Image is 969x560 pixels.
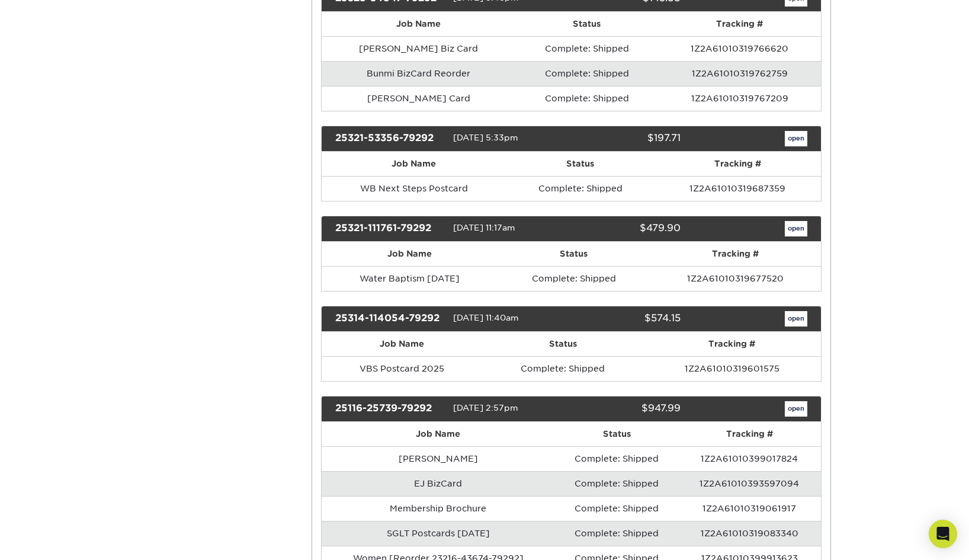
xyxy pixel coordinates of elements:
[658,36,821,61] td: 1Z2A61010319766620
[562,131,689,146] div: $197.71
[516,86,659,111] td: Complete: Shipped
[678,446,821,471] td: 1Z2A61010399017824
[555,496,678,521] td: Complete: Shipped
[322,152,506,176] th: Job Name
[322,61,516,86] td: Bunmi BizCard Reorder
[322,356,483,381] td: VBS Postcard 2025
[322,86,516,111] td: [PERSON_NAME] Card
[678,471,821,496] td: 1Z2A61010393597094
[555,422,678,446] th: Status
[562,311,689,327] div: $574.15
[650,266,821,291] td: 1Z2A61010319677520
[516,36,659,61] td: Complete: Shipped
[483,332,643,356] th: Status
[516,61,659,86] td: Complete: Shipped
[785,401,807,417] a: open
[326,311,453,327] div: 25314-114054-79292
[785,221,807,236] a: open
[326,401,453,417] div: 25116-25739-79292
[506,176,654,201] td: Complete: Shipped
[498,266,650,291] td: Complete: Shipped
[562,221,689,236] div: $479.90
[678,521,821,546] td: 1Z2A61010319083340
[322,422,556,446] th: Job Name
[322,496,556,521] td: Membership Brochure
[322,266,499,291] td: Water Baptism [DATE]
[453,133,518,142] span: [DATE] 5:33pm
[498,242,650,266] th: Status
[483,356,643,381] td: Complete: Shipped
[555,521,678,546] td: Complete: Shipped
[516,12,659,36] th: Status
[678,422,821,446] th: Tracking #
[555,446,678,471] td: Complete: Shipped
[658,86,821,111] td: 1Z2A61010319767209
[453,403,518,412] span: [DATE] 2:57pm
[326,221,453,236] div: 25321-111761-79292
[453,313,519,322] span: [DATE] 11:40am
[785,311,807,327] a: open
[322,521,556,546] td: SGLT Postcards [DATE]
[658,61,821,86] td: 1Z2A61010319762759
[322,12,516,36] th: Job Name
[322,176,506,201] td: WB Next Steps Postcard
[785,131,807,146] a: open
[562,401,689,417] div: $947.99
[555,471,678,496] td: Complete: Shipped
[453,223,515,232] span: [DATE] 11:17am
[929,520,957,548] div: Open Intercom Messenger
[650,242,821,266] th: Tracking #
[643,356,821,381] td: 1Z2A61010319601575
[654,152,821,176] th: Tracking #
[322,446,556,471] td: [PERSON_NAME]
[322,242,499,266] th: Job Name
[326,131,453,146] div: 25321-53356-79292
[658,12,821,36] th: Tracking #
[654,176,821,201] td: 1Z2A61010319687359
[678,496,821,521] td: 1Z2A61010319061917
[322,471,556,496] td: EJ BizCard
[322,36,516,61] td: [PERSON_NAME] Biz Card
[643,332,821,356] th: Tracking #
[322,332,483,356] th: Job Name
[506,152,654,176] th: Status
